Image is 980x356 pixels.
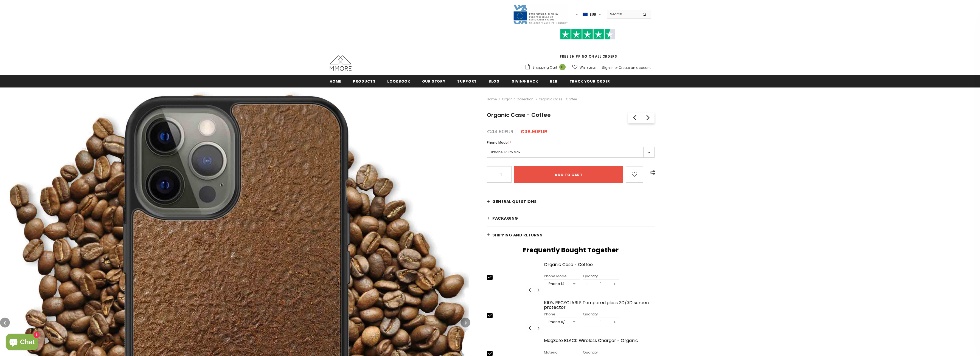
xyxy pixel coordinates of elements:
span: Shopping Cart [532,65,557,70]
a: Create an account [619,65,651,70]
span: + [611,318,619,326]
div: iPhone 14 Pro Max [548,281,569,287]
span: B2B [550,79,558,84]
a: Home [330,75,341,87]
span: Our Story [422,79,446,84]
label: iPhone 17 Pro Max [487,147,655,158]
a: Blog [488,75,500,87]
a: Organic Case - Coffee [544,262,655,272]
span: Products [353,79,375,84]
a: Our Story [422,75,446,87]
div: Quantity [583,312,619,317]
img: Trust Pilot Stars [560,29,615,40]
img: MMORE Cases [330,55,352,71]
span: support [457,79,477,84]
span: €44.90EUR [487,128,513,135]
inbox-online-store-chat: Shopify online store chat [4,334,40,352]
input: Search Site [607,10,638,18]
a: 100% RECYCLABLE Tempered glass 2D/3D screen protector [544,300,655,310]
span: General Questions [492,199,537,204]
div: Quantity [583,273,619,279]
div: iPhone 6/6S/7/8/SE2/SE3 [548,319,569,325]
span: EUR [590,12,596,17]
span: €38.90EUR [520,128,547,135]
span: FREE SHIPPING ON ALL ORDERS [525,32,651,59]
a: Javni Razpis [513,12,568,16]
a: Giving back [512,75,538,87]
a: Track your order [569,75,610,87]
span: + [611,280,619,288]
h2: Frequently Bought Together [487,246,655,254]
div: Phone Model [544,273,580,279]
span: 0 [559,64,566,70]
a: Home [487,96,497,103]
iframe: Customer reviews powered by Trustpilot [525,39,651,54]
span: − [583,280,591,288]
a: Wish Lists [572,63,596,72]
a: B2B [550,75,558,87]
img: Javni Razpis [513,4,568,24]
span: Lookbook [387,79,410,84]
a: General Questions [487,193,655,210]
span: Shipping and returns [492,232,542,238]
a: Products [353,75,375,87]
span: Blog [488,79,500,84]
a: Lookbook [387,75,410,87]
span: Organic Case - Coffee [487,111,551,119]
span: Home [330,79,341,84]
input: Add to cart [514,166,623,183]
a: MagSafe BLACK Wireless Charger - Organic [544,338,655,348]
div: Material [544,350,580,355]
span: Organic Case - Coffee [539,96,577,103]
span: − [583,318,591,326]
span: Track your order [569,79,610,84]
div: Phone [544,312,580,317]
a: PACKAGING [487,210,655,227]
span: Wish Lists [580,65,596,70]
span: Giving back [512,79,538,84]
span: Phone Model [487,140,509,145]
span: or [614,65,618,70]
a: Organic Collection [502,97,533,101]
a: Shipping and returns [487,227,655,243]
span: PACKAGING [492,216,518,221]
a: Shopping Cart 0 [525,63,568,72]
a: support [457,75,477,87]
div: Quantity [583,350,619,355]
a: Sign In [602,65,614,70]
